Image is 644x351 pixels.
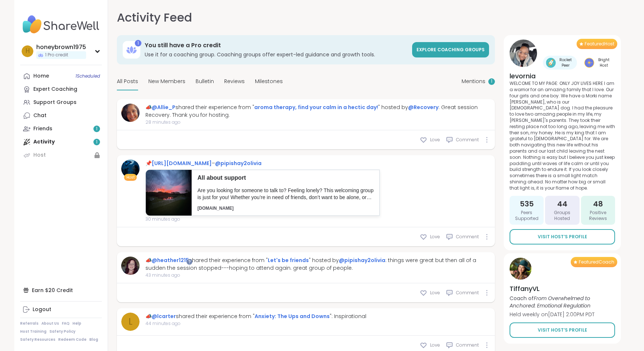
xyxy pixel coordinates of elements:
img: heather1215 [121,257,140,275]
span: Bulletin [196,78,214,85]
span: Love [430,342,440,348]
p: Are you looking for someone to talk to? Feeling lonely? This welcoming group is just for you! Whe... [197,187,374,201]
span: 535 [520,199,534,209]
span: Comment [456,234,479,240]
span: 44 [557,199,567,209]
a: Let's be friends [268,257,309,264]
div: 1 [135,40,141,46]
span: 1 Pro credit [45,52,68,58]
a: Visit Host’s Profile [510,229,615,244]
span: h [26,46,30,56]
span: 1 [96,126,97,132]
a: Host Training [20,329,47,334]
span: Rocket Peer [557,57,574,68]
p: [DOMAIN_NAME] [197,205,374,212]
a: [URL][DOMAIN_NAME] [152,160,212,167]
span: Mentions [462,78,485,85]
h3: Use it for a coaching group. Coaching groups offer expert-led guidance and growth tools. [145,51,408,58]
span: Groups Hosted [548,210,576,222]
a: Home1Scheduled [20,70,102,83]
span: Peers Supported [512,210,541,222]
span: Positive Reviews [584,210,612,222]
p: Coach of [510,295,615,309]
i: From Overwhelmed to Anchored: Emotional Regulation [510,295,591,309]
a: About Us [41,321,59,326]
span: Explore Coaching Groups [417,46,485,53]
a: Referrals [20,321,38,326]
img: 46dd6f20-8033-4342-9c7c-7c2b150c9054 [146,170,192,216]
img: Bright Host [584,58,594,68]
img: Rocket Peer [546,58,556,68]
span: Featured Host [585,41,614,47]
a: Blog [89,337,98,342]
img: levornia [510,40,537,67]
p: WELCOME TO MY PAGE: ONLY JOY LIVES HERE I am a warrior for an amazing family that I love. Our fou... [510,81,615,191]
span: 44 minutes ago [145,320,366,327]
img: TiffanyVL [510,258,532,280]
div: 📣 shared their experience from " ": Inspirational [145,313,366,320]
span: Visit Host’s Profile [538,234,587,240]
img: pipishay2olivia [121,160,140,178]
a: Explore Coaching Groups [412,42,489,57]
a: Visit Host’s Profile [510,322,615,338]
a: aroma therapy, find your calm in a hectic day! [254,104,378,111]
a: FAQ [62,321,70,326]
div: Support Groups [33,99,77,106]
a: Help [73,321,81,326]
span: l [129,315,133,328]
h4: TiffanyVL [510,284,615,293]
h4: levornia [510,71,615,81]
a: l [121,313,140,331]
h1: Activity Feed [117,9,192,26]
div: Host [33,152,46,159]
a: Anxiety: The Ups and Downs [255,313,330,320]
span: Featured Coach [579,259,614,265]
div: Friends [33,125,52,132]
a: @Recovery [408,104,438,111]
span: Comment [456,137,479,143]
a: @lcarter [152,313,176,320]
span: Milestones [255,78,283,85]
a: All about supportAre you looking for someone to talk to? Feeling lonely? This welcoming group is ... [145,169,380,216]
a: Friends1 [20,122,102,135]
a: @pipishay2olivia [339,257,385,264]
a: Safety Resources [20,337,55,342]
span: Reviews [224,78,245,85]
div: 📣 shared their experience from " " hosted by : things were great but then all of a sudden the ses... [145,257,491,272]
span: 43 minutes ago [145,272,491,279]
a: Expert Coaching [20,83,102,96]
span: 30 minutes ago [145,216,380,223]
div: 📣 shared their experience from " " hosted by : Great session Recovery. Thank you for hosting. [145,104,491,119]
a: Chat [20,109,102,122]
a: @pipishay2olivia [215,160,262,167]
span: 1 [491,78,492,85]
span: 48 [593,199,603,209]
span: 28 minutes ago [145,119,491,126]
span: 1 Scheduled [75,73,100,79]
a: Host [20,149,102,162]
div: Expert Coaching [33,86,77,93]
a: Safety Policy [49,329,75,334]
div: Chat [33,112,47,119]
span: Host [126,175,135,180]
span: Comment [456,290,479,296]
iframe: Spotlight [186,259,192,265]
p: All about support [197,174,374,182]
p: Held weekly on [DATE] 2:00PM PDT [510,311,615,318]
span: All Posts [117,78,138,85]
span: Visit Host’s Profile [538,327,587,333]
img: Allie_P [121,104,140,122]
a: @Allie_P [152,104,175,111]
div: honeybrown1975 [36,43,86,51]
span: Bright Host [596,57,612,68]
a: @heather1215 [152,257,189,264]
span: Comment [456,342,479,348]
span: Love [430,234,440,240]
div: Logout [33,306,51,313]
a: Logout [20,303,102,316]
img: ShareWell Nav Logo [20,12,102,37]
span: Love [430,137,440,143]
